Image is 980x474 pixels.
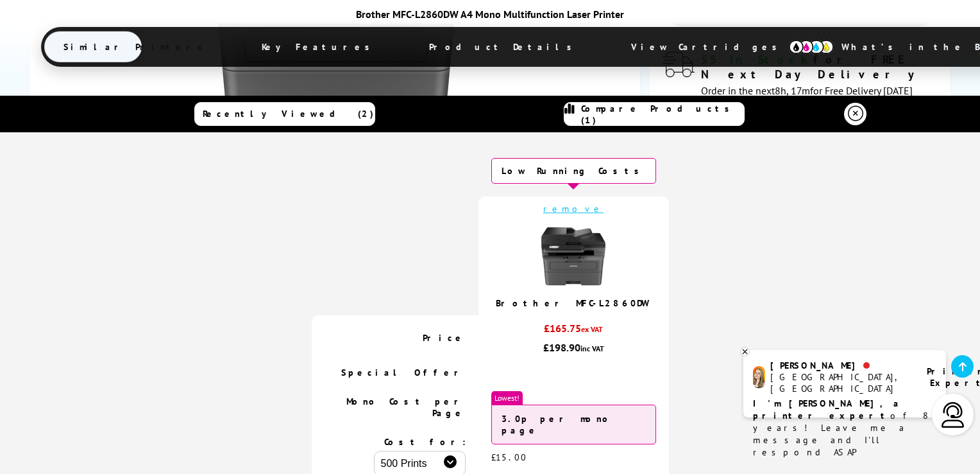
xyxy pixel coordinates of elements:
[491,452,527,463] span: £15.00
[491,341,656,354] div: £198.90
[44,31,228,62] span: Similar Printers
[580,344,604,353] span: inc VAT
[491,391,523,405] span: Lowest!
[701,84,913,112] span: Order in the next for Free Delivery [DATE] 25 September!
[410,31,598,62] span: Product Details
[581,324,603,334] span: ex VAT
[496,297,651,309] a: Brother MFC-L2860DW
[775,84,810,97] span: 8h, 17m
[384,436,466,448] span: Cost for:
[41,8,939,21] div: Brother MFC-L2860DW A4 Mono Multifunction Laser Printer
[770,371,911,394] div: [GEOGRAPHIC_DATA], [GEOGRAPHIC_DATA]
[940,402,966,428] img: user-headset-light.svg
[502,413,613,436] strong: 3.0p per mono page
[194,102,375,126] a: Recently Viewed (2)
[789,40,834,54] img: cmyk-icon.svg
[581,103,744,126] span: Compare Products (1)
[753,398,936,459] p: of 8 years! Leave me a message and I'll respond ASAP
[770,360,911,371] div: [PERSON_NAME]
[423,332,466,344] span: Price
[612,30,808,64] span: View Cartridges
[346,396,466,419] span: Mono Cost per Page
[203,108,374,119] span: Recently Viewed (2)
[663,52,938,111] div: modal_delivery
[491,322,656,341] div: £165.75
[541,224,605,288] img: brother-MFC-L2860DW-front-small.jpg
[753,366,765,389] img: amy-livechat.png
[753,398,902,421] b: I'm [PERSON_NAME], a printer expert
[341,367,466,378] span: Special Offer
[242,31,396,62] span: Key Features
[564,102,745,126] a: Compare Products (1)
[543,203,604,215] a: remove
[491,158,656,184] div: Low Running Costs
